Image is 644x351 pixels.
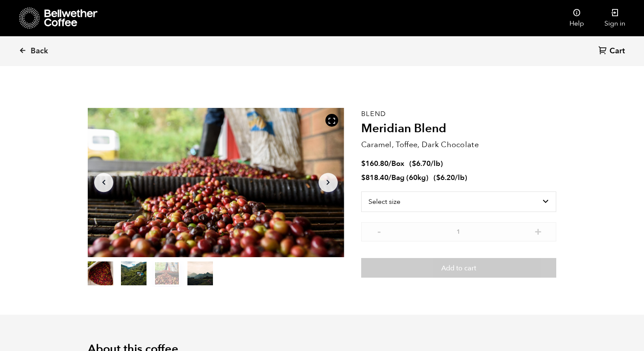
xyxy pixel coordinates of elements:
img: tab_domain_overview_orange.svg [23,49,30,56]
a: Cart [598,46,627,57]
span: /lb [431,159,440,168]
span: Cart [609,46,625,56]
img: logo_orange.svg [14,14,20,20]
span: / [388,173,391,183]
p: Caramel, Toffee, Dark Chocolate [361,139,556,151]
span: Bag (60kg) [391,173,428,183]
img: tab_keywords_by_traffic_grey.svg [85,49,92,56]
span: $ [361,173,365,183]
div: Domain Overview [32,50,76,56]
div: Domain: [DOMAIN_NAME] [22,22,94,29]
div: v 4.0.25 [24,14,42,20]
div: Keywords by Traffic [94,50,144,56]
span: Box [391,159,404,168]
span: ( ) [409,159,443,168]
button: + [533,226,543,235]
span: ( ) [434,173,467,183]
button: - [374,226,385,235]
span: $ [436,173,440,183]
span: $ [361,159,365,168]
button: Add to cart [361,258,556,278]
span: / [388,159,391,168]
span: $ [412,159,416,168]
bdi: 6.70 [412,159,431,168]
span: Back [31,46,48,56]
h2: Meridian Blend [361,122,556,136]
span: /lb [455,173,465,183]
img: website_grey.svg [14,22,20,29]
bdi: 160.80 [361,159,388,168]
bdi: 818.40 [361,173,388,183]
bdi: 6.20 [436,173,455,183]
